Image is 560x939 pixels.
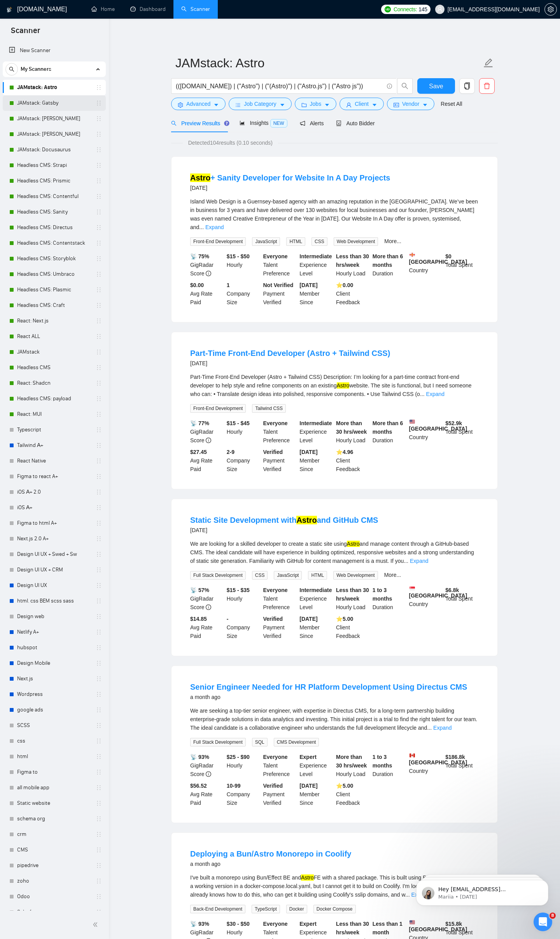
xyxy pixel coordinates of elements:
[270,119,287,128] span: NEW
[545,6,556,12] span: setting
[96,349,102,355] span: holder
[337,382,350,389] mark: Astro
[17,687,91,702] a: Wordpress
[263,616,283,622] b: Verified
[189,252,225,278] div: GigRadar Score
[96,427,102,433] span: holder
[301,102,307,108] span: folder
[96,536,102,542] span: holder
[96,209,102,215] span: holder
[263,449,283,455] b: Verified
[17,484,91,500] a: iOS А+ 2.0
[445,253,451,259] b: $ 0
[96,489,102,495] span: holder
[418,5,427,14] span: 145
[17,189,91,204] a: Headless CMS: Contentful
[409,252,467,265] b: [GEOGRAPHIC_DATA]
[404,864,560,918] iframe: Intercom notifications message
[17,842,91,858] a: CMS
[384,238,401,244] a: More...
[299,253,332,259] b: Intermediate
[17,126,91,142] a: JAMstack: [PERSON_NAME]
[96,193,102,200] span: holder
[190,183,390,193] div: [DATE]
[96,660,102,666] span: holder
[17,873,91,889] a: zoho
[96,442,102,448] span: holder
[336,282,353,288] b: ⭐️ 0.00
[262,252,298,278] div: Talent Preference
[409,419,415,424] img: 🇺🇸
[96,380,102,386] span: holder
[181,6,210,12] a: searchScanner
[17,718,91,733] a: SCSS
[189,281,225,307] div: Avg Rate Paid
[373,587,392,602] b: 1 to 3 months
[298,448,334,473] div: Member Since
[408,419,444,445] div: Country
[189,586,225,611] div: GigRadar Score
[444,586,480,611] div: Total Spent
[12,16,144,42] div: message notification from Mariia, 3w ago. Hey alpinaproductionkiev@gmail.com, Looks like your Upw...
[227,616,229,622] b: -
[96,676,102,682] span: holder
[190,282,204,288] b: $0.00
[334,448,371,473] div: Client Feedback
[17,469,91,484] a: Figma to react A+
[427,725,432,731] span: ...
[17,80,91,95] a: JAMstack: Astro
[206,271,211,276] span: info-circle
[171,98,226,110] button: settingAdvancedcaret-down
[336,449,353,455] b: ⭐️ 4.96
[96,598,102,604] span: holder
[299,282,317,288] b: [DATE]
[17,453,91,469] a: React Native
[96,131,102,137] span: holder
[445,420,462,426] b: $ 52.9k
[17,562,91,578] a: Design UI UX + CRM
[263,587,288,593] b: Everyone
[17,173,91,189] a: Headless CMS: Prismic
[190,850,351,858] a: Deploying a Bun/Astro Monorepo in Coolify
[274,571,302,580] span: JavaScript
[324,102,330,108] span: caret-down
[96,613,102,620] span: holder
[262,586,298,611] div: Talent Preference
[311,237,327,246] span: CSS
[96,893,102,900] span: holder
[299,587,332,593] b: Intermediate
[252,237,280,246] span: JavaScript
[409,252,415,258] img: 🇬🇬
[17,422,91,438] a: Typescript
[21,61,51,77] span: My Scanners
[17,158,91,173] a: Headless CMS: Strapi
[190,420,209,426] b: 📡 77%
[190,516,378,524] a: Static Site Development withAstroand GitHub CMS
[263,253,288,259] b: Everyone
[410,558,428,564] a: Expand
[190,173,390,182] a: Astro+ Sanity Developer for Website In A Day Projects
[17,251,91,266] a: Headless CMS: Storyblok
[96,738,102,744] span: holder
[334,281,371,307] div: Client Feedback
[334,586,371,611] div: Hourly Load
[96,178,102,184] span: holder
[385,6,391,12] img: upwork-logo.png
[96,520,102,526] span: holder
[460,82,474,89] span: copy
[34,22,134,30] p: Hey [EMAIL_ADDRESS][DOMAIN_NAME], Looks like your Upwork agency Alpina Tech ran out of connects. ...
[96,84,102,91] span: holder
[171,120,227,126] span: Preview Results
[298,615,334,640] div: Member Since
[190,359,390,368] div: [DATE]
[96,878,102,884] span: holder
[445,587,459,593] b: $ 6.8k
[17,375,91,391] a: React: Shadcn
[96,629,102,635] span: holder
[371,252,408,278] div: Duration
[96,800,102,806] span: holder
[223,120,230,127] div: Tooltip anchor
[190,571,246,580] span: Full Stack Development
[96,722,102,729] span: holder
[17,827,91,842] a: crm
